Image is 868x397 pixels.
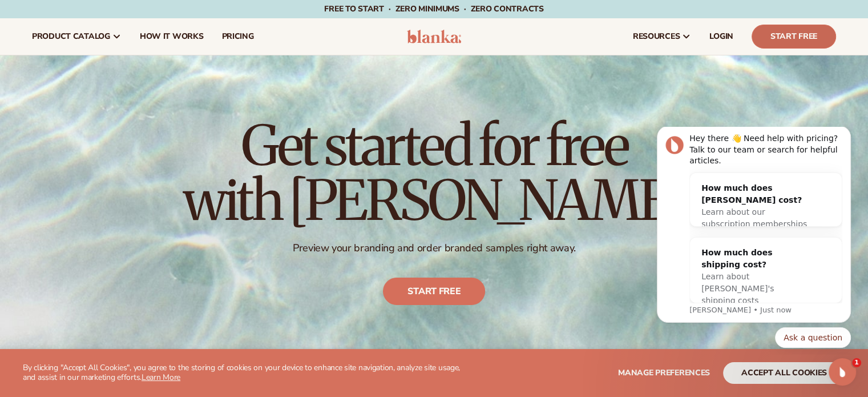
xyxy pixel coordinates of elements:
div: Hey there 👋 Need help with pricing? Talk to our team or search for helpful articles. [50,6,203,40]
button: Quick reply: Ask a question [135,200,211,221]
a: How It Works [131,18,213,55]
span: Learn about [PERSON_NAME]'s shipping costs [62,145,134,178]
a: pricing [212,18,263,55]
span: product catalog [32,32,110,41]
div: How much does [PERSON_NAME] cost?Learn about our subscription memberships [50,46,179,113]
button: Manage preferences [618,362,710,384]
a: Start free [383,278,485,306]
img: logo [407,30,461,43]
iframe: Intercom notifications message [640,127,868,355]
span: 1 [852,358,861,367]
span: resources [633,32,680,41]
a: Start Free [752,25,836,49]
a: LOGIN [700,18,742,55]
a: resources [624,18,700,55]
img: Profile image for Lee [26,9,44,27]
p: Preview your branding and order branded samples right away. [183,242,685,255]
button: accept all cookies [723,362,845,384]
div: Quick reply options [17,200,211,221]
span: Manage preferences [618,367,710,378]
span: Free to start · ZERO minimums · ZERO contracts [324,3,543,14]
a: Learn More [142,372,180,383]
p: By clicking "Accept All Cookies", you agree to the storing of cookies on your device to enhance s... [23,363,473,383]
div: How much does shipping cost?Learn about [PERSON_NAME]'s shipping costs [50,111,179,189]
span: How It Works [140,32,204,41]
p: Message from Lee, sent Just now [50,178,203,189]
div: Message content [50,6,203,177]
div: How much does shipping cost? [62,120,168,144]
h1: Get started for free with [PERSON_NAME] [183,118,685,228]
span: LOGIN [709,32,733,41]
iframe: Intercom live chat [829,358,856,386]
span: pricing [221,32,253,41]
div: How much does [PERSON_NAME] cost? [62,55,168,79]
a: product catalog [23,18,131,55]
span: Learn about our subscription memberships [62,81,167,102]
